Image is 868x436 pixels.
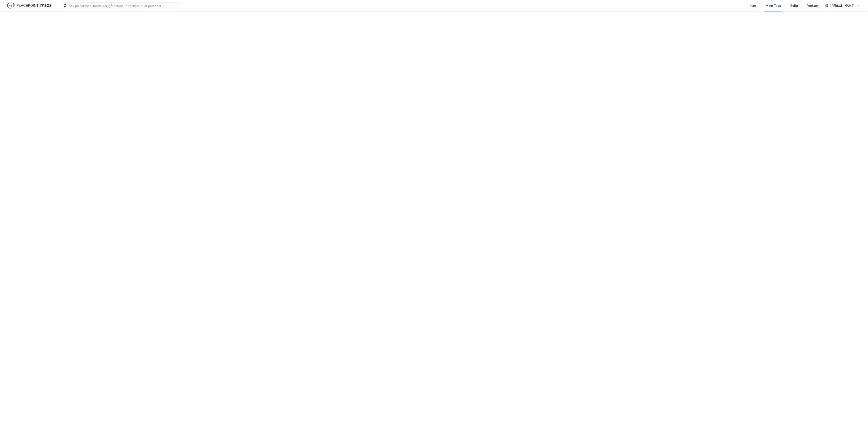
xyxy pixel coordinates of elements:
div: [PERSON_NAME] [830,3,854,8]
div: Bolig [790,3,798,8]
div: Mine Tags [766,3,781,8]
div: Verktøy [807,3,819,8]
img: logo.f888ab2527a4732fd821a326f86c7f29.svg [7,2,51,9]
input: Søk på adresse, matrikkel, gårdeiere, leietakere eller personer [67,3,181,9]
div: Kart [750,3,756,8]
